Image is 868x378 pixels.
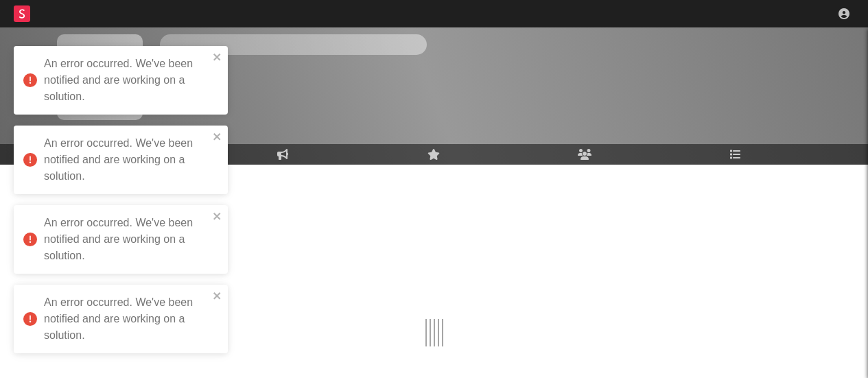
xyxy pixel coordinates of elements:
button: close [213,290,222,303]
div: An error occurred. We've been notified and are working on a solution. [44,294,209,344]
button: close [213,131,222,144]
div: An error occurred. We've been notified and are working on a solution. [44,56,209,105]
div: An error occurred. We've been notified and are working on a solution. [44,135,209,185]
button: close [213,51,222,64]
button: close [213,211,222,224]
div: An error occurred. We've been notified and are working on a solution. [44,215,209,264]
